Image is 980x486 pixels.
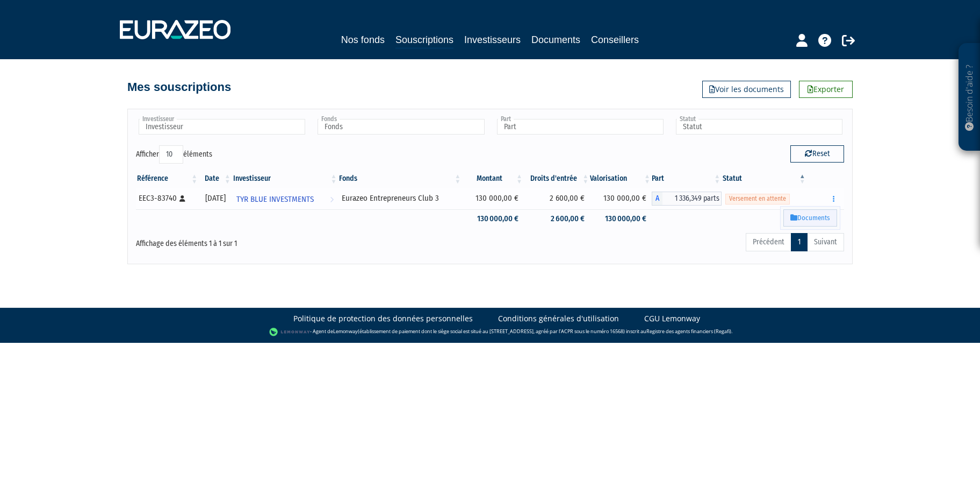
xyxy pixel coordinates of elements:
[498,313,619,324] a: Conditions générales d'utilisation
[203,193,228,204] div: [DATE]
[120,20,230,39] img: 1732889491-logotype_eurazeo_blanc_rvb.png
[462,170,524,188] th: Montant: activer pour trier la colonne par ordre croissant
[236,189,314,209] span: TYR BLUE INVESTMENTS
[462,209,524,228] td: 130 000,00 €
[524,209,590,228] td: 2 600,00 €
[11,327,969,337] div: - Agent de (établissement de paiement dont le siège social est situé au [STREET_ADDRESS], agréé p...
[799,81,853,98] a: Exporter
[136,232,422,249] div: Affichage des éléments 1 à 1 sur 1
[652,192,662,206] span: A
[725,194,790,204] span: Versement en attente
[722,170,807,188] th: Statut : activer pour trier la colonne par ordre d&eacute;croissant
[333,328,358,335] a: Lemonway
[646,328,731,335] a: Registre des agents financiers (Regafi)
[963,49,976,146] p: Besoin d'aide ?
[342,193,458,204] div: Eurazeo Entrepreneurs Club 3
[790,145,844,163] button: Reset
[464,32,521,47] a: Investisseurs
[462,188,524,209] td: 130 000,00 €
[662,192,722,206] span: 1 336,349 parts
[232,188,338,209] a: TYR BLUE INVESTMENTS
[791,233,808,251] a: 1
[783,209,837,227] a: Documents
[199,170,232,188] th: Date: activer pour trier la colonne par ordre croissant
[652,192,722,206] div: A - Eurazeo Entrepreneurs Club 3
[652,170,722,188] th: Part: activer pour trier la colonne par ordre croissant
[232,170,338,188] th: Investisseur: activer pour trier la colonne par ordre croissant
[702,81,791,98] a: Voir les documents
[159,145,183,164] select: Afficheréléments
[293,313,473,324] a: Politique de protection des données personnelles
[338,170,462,188] th: Fonds: activer pour trier la colonne par ordre croissant
[590,170,652,188] th: Valorisation: activer pour trier la colonne par ordre croissant
[179,195,185,202] i: [Français] Personne physique
[139,193,195,204] div: EEC3-83740
[127,81,231,94] h4: Mes souscriptions
[136,145,212,164] label: Afficher éléments
[136,170,199,188] th: Référence : activer pour trier la colonne par ordre croissant
[330,189,334,209] i: Voir l'investisseur
[644,313,700,324] a: CGU Lemonway
[395,32,453,49] a: Souscriptions
[591,32,639,47] a: Conseillers
[269,327,311,337] img: logo-lemonway.png
[531,32,580,47] a: Documents
[524,170,590,188] th: Droits d'entrée: activer pour trier la colonne par ordre croissant
[524,188,590,209] td: 2 600,00 €
[341,32,385,47] a: Nos fonds
[590,209,652,228] td: 130 000,00 €
[590,188,652,209] td: 130 000,00 €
